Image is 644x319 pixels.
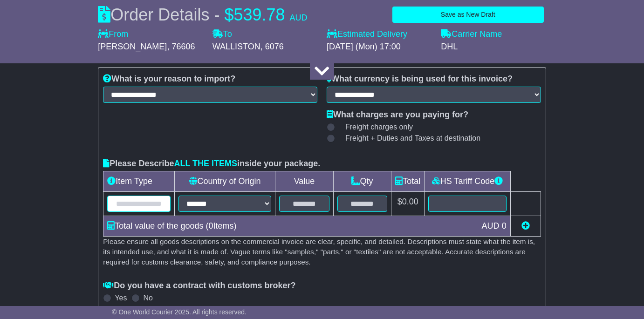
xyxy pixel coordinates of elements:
[212,42,260,51] span: WALLISTON
[260,42,284,51] span: , 6076
[391,171,425,192] td: Total
[103,171,175,192] td: Item Type
[208,221,213,231] span: 0
[327,110,468,120] label: What charges are you paying for?
[327,42,432,52] div: [DATE] (Mon) 17:00
[167,42,195,51] span: , 76606
[112,308,247,316] span: © One World Courier 2025. All rights reserved.
[115,293,127,302] label: Yes
[103,74,235,84] label: What is your reason to import?
[174,159,237,168] span: ALL THE ITEMS
[103,238,535,265] small: Please ensure all goods descriptions on the commercial invoice are clear, specific, and detailed....
[441,29,502,40] label: Carrier Name
[103,159,320,169] label: Please Describe inside your package.
[143,293,152,302] label: No
[402,197,418,206] span: 0.00
[521,221,530,231] a: Add new item
[333,171,391,192] td: Qty
[275,171,333,192] td: Value
[482,221,500,231] span: AUD
[103,281,295,291] label: Do you have a contract with customs broker?
[327,29,432,40] label: Estimated Delivery
[441,42,546,52] div: DHL
[290,13,308,22] span: AUD
[224,5,233,24] span: $
[98,5,307,25] div: Order Details -
[345,134,480,143] span: Freight + Duties and Taxes at destination
[391,192,425,216] td: $
[212,29,232,40] label: To
[425,171,510,192] td: HS Tariff Code
[98,29,128,40] label: From
[334,122,413,131] label: Freight charges only
[98,42,167,51] span: [PERSON_NAME]
[233,5,285,24] span: 539.78
[392,7,544,23] button: Save as New Draft
[175,171,275,192] td: Country of Origin
[502,221,507,231] span: 0
[103,220,477,232] div: Total value of the goods ( Items)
